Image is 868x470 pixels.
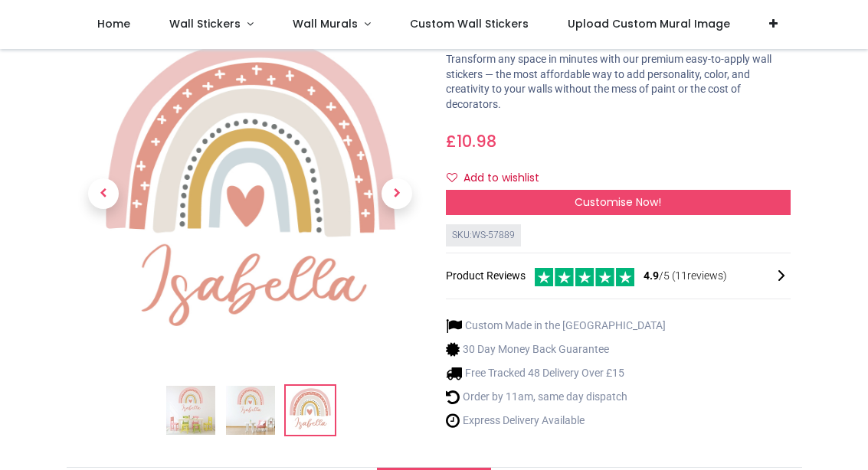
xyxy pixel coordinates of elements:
a: Next [371,73,423,314]
p: Transform any space in minutes with our premium easy-to-apply wall stickers — the most affordable... [446,52,791,112]
span: Previous [88,178,119,209]
span: Upload Custom Mural Image [568,16,730,31]
span: Home [97,16,130,31]
span: /5 ( 11 reviews) [644,269,727,284]
span: Customise Now! [575,194,661,210]
li: 30 Day Money Back Guarantee [446,341,666,357]
img: WS-57889-03 [286,386,335,435]
i: Add to wishlist [447,172,457,183]
li: Free Tracked 48 Delivery Over £15 [446,365,666,381]
img: WS-57889-03 [78,21,423,366]
span: Wall Stickers [169,16,241,31]
span: 10.98 [457,130,496,152]
div: Product Reviews [446,266,791,286]
span: Wall Murals [293,16,358,31]
li: Express Delivery Available [446,413,666,429]
button: Add to wishlistAdd to wishlist [446,165,552,191]
a: Previous [78,73,130,314]
div: SKU: WS-57889 [446,224,521,246]
li: Custom Made in the [GEOGRAPHIC_DATA] [446,318,666,334]
li: Order by 11am, same day dispatch [446,389,666,405]
span: 4.9 [644,269,659,282]
span: Custom Wall Stickers [410,16,529,31]
img: Personalised Name Pink Design Rainbow Wall Sticker [166,386,215,435]
span: £ [446,130,496,152]
span: Next [382,178,412,209]
img: WS-57889-02 [226,386,275,435]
